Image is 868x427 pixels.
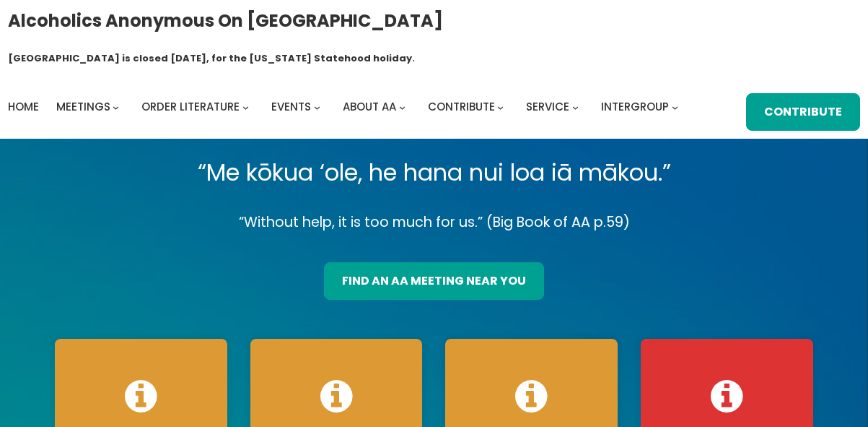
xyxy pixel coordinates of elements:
h1: [GEOGRAPHIC_DATA] is closed [DATE], for the [US_STATE] Statehood holiday. [8,51,415,66]
p: “Without help, it is too much for us.” (Big Book of AA p.59) [43,210,825,235]
span: Events [271,99,311,114]
button: Order Literature submenu [242,104,249,111]
button: Intergroup submenu [672,104,678,111]
a: Service [526,97,569,117]
a: Intergroup [601,97,669,117]
a: Alcoholics Anonymous on [GEOGRAPHIC_DATA] [8,5,443,36]
a: Home [8,97,39,117]
a: Contribute [746,93,860,131]
button: Meetings submenu [113,104,119,111]
a: find an aa meeting near you [324,262,544,300]
span: About AA [343,99,396,114]
span: Meetings [56,99,110,114]
button: Events submenu [314,104,320,111]
p: “Me kōkua ‘ole, he hana nui loa iā mākou.” [43,152,825,193]
button: Contribute submenu [497,104,504,111]
nav: Intergroup [8,97,683,117]
span: Intergroup [601,99,669,114]
a: Contribute [428,97,495,117]
span: Order Literature [141,99,240,114]
span: Home [8,99,39,114]
span: Service [526,99,569,114]
a: About AA [343,97,396,117]
a: Meetings [56,97,110,117]
button: About AA submenu [399,104,405,111]
span: Contribute [428,99,495,114]
a: Events [271,97,311,117]
button: Service submenu [572,104,579,111]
